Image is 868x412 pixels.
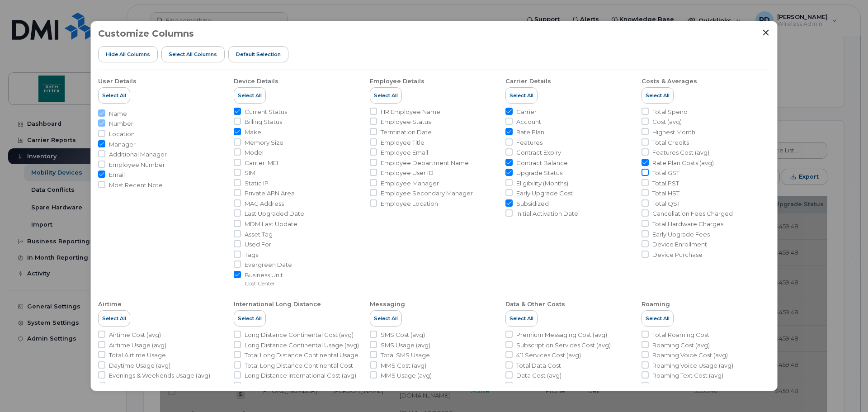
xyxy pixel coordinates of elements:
span: Long Distance International Usage (avg) [245,382,362,390]
span: Employee Title [381,138,425,147]
span: Current Status [245,108,287,116]
span: Employee Number [109,161,165,169]
span: SIM [245,169,255,177]
button: Default Selection [228,46,288,62]
span: Total Roaming Cost [652,331,709,339]
button: Select All [98,310,130,327]
span: SMS Usage (avg) [381,341,430,350]
button: Select All [234,87,266,104]
span: MAC Address [245,199,284,208]
span: Total QST [652,199,680,208]
span: Employee Secondary Manager [381,189,473,198]
span: Billing Status [245,118,282,126]
span: Most Recent Note [109,181,163,189]
span: Data Cost (avg) [516,371,561,380]
span: Default Selection [236,51,281,58]
span: Cost (avg) [652,118,682,126]
span: Select All [509,92,533,99]
span: Airtime Cost (avg) [109,331,161,339]
span: Early Upgrade Cost [516,189,573,198]
span: Hide All Columns [106,51,150,58]
div: Airtime [98,300,122,308]
button: Select All [505,310,538,327]
span: Additional Manager [109,150,167,159]
span: Long Distance International Cost (avg) [245,371,356,380]
span: Evergreen Date [245,260,292,269]
button: Select All [370,87,402,104]
span: Select All [509,315,533,322]
span: MDM Last Update [245,220,297,228]
button: Select All [505,87,538,104]
span: Rate Plan Costs (avg) [652,159,714,167]
span: Total PST [652,179,679,188]
span: Contract Balance [516,159,568,167]
span: Number [109,119,133,128]
span: Total Long Distance Continental Cost [245,361,353,370]
span: Account [516,118,541,126]
span: Tags [245,251,258,259]
span: Contract Expiry [516,148,561,157]
span: Early Upgrade Fees [652,230,710,239]
span: Employee User ID [381,169,434,177]
span: Features Cost (avg) [652,148,709,157]
small: Cost Center [245,280,275,287]
span: Carrier [516,108,537,116]
span: Select all Columns [169,51,217,58]
span: Select All [646,92,670,99]
div: User Details [98,77,137,85]
span: Employee Manager [381,179,439,188]
span: Business Unit [245,271,283,279]
span: Total Spend [652,108,688,116]
span: Asset Tag [245,230,273,239]
span: MMS Cost (avg) [381,361,426,370]
span: Roaming Text Usage (avg) [652,382,729,390]
span: Roaming Text Cost (avg) [652,371,723,380]
span: Total Credits [652,138,689,147]
span: Total Airtime Usage [109,351,166,360]
span: Select All [238,92,262,99]
button: Select All [642,87,674,104]
button: Select All [642,310,674,327]
span: Upgrade Status [516,169,562,177]
span: Roaming Voice Cost (avg) [652,351,728,360]
span: Total SMS Usage [381,351,430,360]
button: Close [762,28,770,37]
span: Eligibility (Months) [516,179,568,188]
span: Manager [109,140,136,149]
div: Carrier Details [505,77,551,85]
span: Private APN Area [245,189,295,198]
span: Total Hardware Charges [652,220,723,228]
button: Select All [98,87,130,104]
span: Select All [102,315,126,322]
div: Data & Other Costs [505,300,565,308]
span: Used For [245,240,271,249]
div: Costs & Averages [642,77,697,85]
span: Initial Activation Date [516,209,578,218]
span: MMS Usage (avg) [381,371,432,380]
span: Select All [374,315,398,322]
button: Select all Columns [161,46,225,62]
span: Total GST [652,169,679,177]
span: Employee Department Name [381,159,469,167]
span: Carrier IMEI [245,159,278,167]
span: Employee Status [381,118,431,126]
button: Hide All Columns [98,46,158,62]
span: Termination Date [381,128,432,137]
span: Select All [102,92,126,99]
span: SMS Cost (avg) [381,331,425,339]
span: Name [109,109,127,118]
span: 411 Services Cost (avg) [516,351,581,360]
span: Rate Plan [516,128,544,137]
span: Features [516,138,542,147]
span: Model [245,148,264,157]
span: Make [245,128,261,137]
span: Roaming Cost (avg) [652,341,710,350]
span: Total Long Distance Continental Usage [245,351,359,360]
div: Roaming [642,300,670,308]
span: Email [109,170,125,179]
span: Daytime Data Usage [516,382,578,390]
span: Highest Month [652,128,695,137]
span: Select All [374,92,398,99]
div: Device Details [234,77,278,85]
span: Premium Messaging Cost (avg) [516,331,607,339]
